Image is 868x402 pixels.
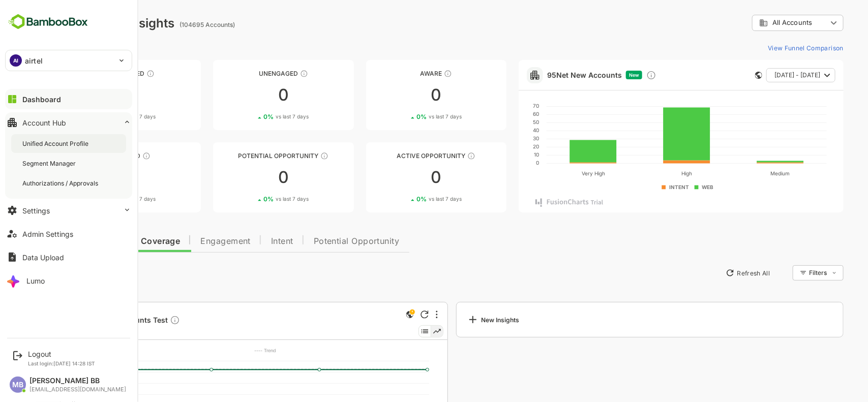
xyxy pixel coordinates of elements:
[278,237,364,245] span: Potential Opportunity
[331,87,471,103] div: 0
[177,87,318,103] div: 0
[29,377,126,385] div: [PERSON_NAME] BB
[737,19,776,26] span: All Accounts
[5,112,132,133] button: Account Hub
[111,70,119,78] div: These accounts have not been engaged with for a defined time period
[685,265,739,281] button: Refresh All
[772,264,808,282] div: Filters
[24,142,165,212] a: EngagedThese accounts are warm, further nurturing would qualify them to MQAs00%vs last 7 days
[385,311,393,319] div: Refresh
[331,152,471,160] div: Active Opportunity
[219,348,241,353] text: ---- Trend
[611,70,621,80] div: Discover new ICP-fit accounts showing engagement — via intent surges, anonymous website visits, L...
[24,152,165,160] div: Engaged
[546,170,570,177] text: Very High
[87,113,120,120] span: vs last 7 days
[6,50,132,71] div: AIairtel
[421,302,809,337] a: New Insights
[177,70,318,77] div: Unengaged
[667,184,678,190] text: WEB
[498,151,503,158] text: 10
[393,195,426,203] span: vs last 7 days
[177,60,318,130] a: UnengagedThese accounts have not shown enough engagement and need nurturing00%vs last 7 days
[24,70,165,77] div: Unreached
[35,237,144,245] span: Data Quality and Coverage
[724,18,792,27] div: All Accounts
[773,269,792,276] div: Filters
[177,152,318,160] div: Potential Opportunity
[22,159,78,168] div: Segment Manager
[731,68,800,82] button: [DATE] - [DATE]
[497,143,503,149] text: 20
[107,152,115,160] div: These accounts are warm, further nurturing would qualify them to MQAs
[728,40,808,56] button: View Funnel Comparison
[28,360,95,366] p: Last login: [DATE] 14:28 IST
[87,195,120,203] span: vs last 7 days
[240,195,273,203] span: vs last 7 days
[5,270,132,291] button: Lumo
[720,72,727,79] div: This card does not support filter and segments
[381,113,426,120] div: 0 %
[25,55,43,66] p: airtel
[10,54,22,67] div: AI
[497,111,503,117] text: 60
[228,195,273,203] div: 0 %
[235,237,258,245] span: Intent
[285,152,293,160] div: These accounts are MQAs and can be passed on to Inside Sales
[22,118,66,127] div: Account Hub
[735,170,755,176] text: Medium
[593,72,604,78] span: New
[331,142,471,212] a: Active OpportunityThese accounts have open opportunities which might be at any of the Sales Stage...
[47,369,58,375] text: 100K
[134,315,144,327] div: Description not present
[10,377,26,393] div: MB
[177,169,318,185] div: 0
[512,71,586,79] a: 95Net New Accounts
[431,314,484,326] div: New Insights
[5,224,132,244] button: Admin Settings
[22,206,50,215] div: Settings
[24,60,165,130] a: UnreachedThese accounts have not been engaged with for a defined time period00%vs last 7 days
[144,21,202,28] ag: (104695 Accounts)
[368,308,380,322] div: This is a global insight. Segment selection is not applicable for this view
[24,264,99,282] button: New Insights
[5,247,132,267] button: Data Upload
[75,113,120,120] div: 0 %
[432,152,440,160] div: These accounts have open opportunities which might be at any of the Sales Stages
[331,70,471,77] div: Aware
[331,169,471,185] div: 0
[5,89,132,109] button: Dashboard
[22,139,91,148] div: Unified Account Profile
[54,315,144,327] span: 104695 Accounts Test
[22,95,61,104] div: Dashboard
[24,169,165,185] div: 0
[497,127,503,133] text: 40
[22,230,73,238] div: Admin Settings
[497,103,503,109] text: 70
[716,13,808,33] div: All Accounts
[381,195,426,203] div: 0 %
[22,253,64,262] div: Data Upload
[497,135,503,141] text: 30
[240,113,273,120] span: vs last 7 days
[28,350,95,358] div: Logout
[49,380,58,386] text: 80K
[497,119,503,125] text: 50
[408,70,416,78] div: These accounts have just entered the buying cycle and need further nurturing
[228,113,273,120] div: 0 %
[5,12,91,32] img: BambooboxFullLogoMark.5f36c76dfaba33ec1ec1367b70bb1252.svg
[49,391,58,397] text: 60K
[331,60,471,130] a: AwareThese accounts have just entered the buying cycle and need further nurturing00%vs last 7 days
[24,87,165,103] div: 0
[29,386,126,393] div: [EMAIL_ADDRESS][DOMAIN_NAME]
[739,69,785,82] span: [DATE] - [DATE]
[54,315,148,327] a: 104695 Accounts TestDescription not present
[400,311,402,319] div: More
[500,160,503,166] text: 0
[5,200,132,221] button: Settings
[646,170,656,177] text: High
[22,179,100,188] div: Authorizations / Approvals
[24,16,139,30] div: Dashboard Insights
[48,358,58,364] text: 120K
